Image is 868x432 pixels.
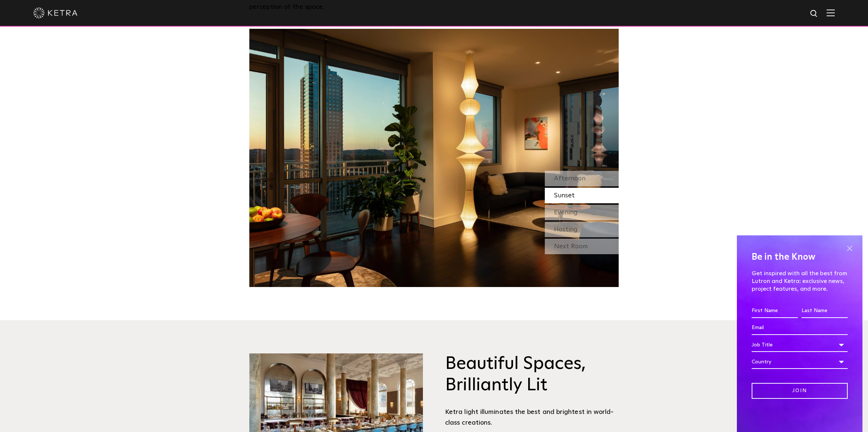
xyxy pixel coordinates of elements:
p: Get inspired with all the best from Lutron and Ketra: exclusive news, project features, and more. [752,270,848,293]
span: Sunset [554,192,575,199]
img: search icon [810,9,819,18]
span: Afternoon [554,175,585,182]
input: First Name [752,304,798,318]
h3: Beautiful Spaces, Brilliantly Lit [445,353,619,396]
img: SS_HBD_LivingRoom_Desktop_02 [249,29,619,287]
img: Hamburger%20Nav.svg [827,9,835,16]
div: Next Room [545,239,619,254]
input: Last Name [802,304,848,318]
input: Email [752,321,848,335]
div: Country [752,355,848,369]
div: Ketra light illuminates the best and brightest in world-class creations. [445,407,619,428]
div: Job Title [752,338,848,352]
input: Join [752,383,848,399]
img: ketra-logo-2019-white [33,7,78,18]
span: Hosting [554,226,578,233]
h4: Be in the Know [752,250,848,264]
span: Evening [554,209,578,216]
